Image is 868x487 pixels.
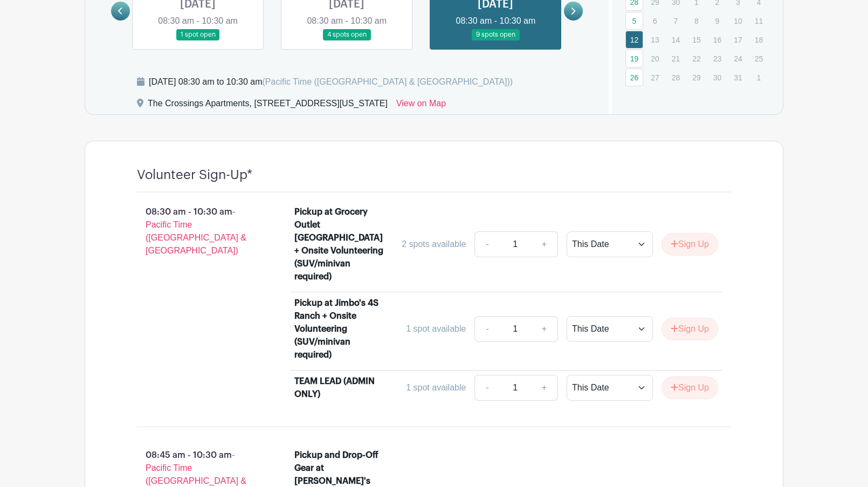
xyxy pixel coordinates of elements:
[708,31,726,48] p: 16
[687,69,705,86] p: 29
[750,69,768,86] p: 1
[294,297,388,361] div: Pickup at Jimbo's 4S Ranch + Onsite Volunteering (SUV/minivan required)
[646,50,664,67] p: 20
[750,50,768,67] p: 25
[148,97,388,114] div: The Crossings Apartments, [STREET_ADDRESS][US_STATE]
[402,238,466,251] div: 2 spots available
[662,376,718,399] button: Sign Up
[474,375,499,401] a: -
[137,167,252,183] h4: Volunteer Sign-Up*
[294,375,388,401] div: TEAM LEAD (ADMIN ONLY)
[662,318,718,340] button: Sign Up
[667,31,685,48] p: 14
[729,31,747,48] p: 17
[729,12,747,29] p: 10
[625,50,643,67] a: 19
[667,50,685,67] p: 21
[662,233,718,256] button: Sign Up
[625,31,643,49] a: 12
[687,50,705,67] p: 22
[708,12,726,29] p: 9
[531,316,558,342] a: +
[750,12,768,29] p: 11
[406,381,466,394] div: 1 spot available
[646,12,664,29] p: 6
[667,69,685,86] p: 28
[625,68,643,86] a: 26
[646,31,664,48] p: 13
[531,231,558,257] a: +
[729,50,747,67] p: 24
[750,31,768,48] p: 18
[687,31,705,48] p: 15
[708,69,726,86] p: 30
[646,69,664,86] p: 27
[687,12,705,29] p: 8
[625,12,643,30] a: 5
[474,231,499,257] a: -
[474,316,499,342] a: -
[667,12,685,29] p: 7
[729,69,747,86] p: 31
[262,77,513,86] span: (Pacific Time ([GEOGRAPHIC_DATA] & [GEOGRAPHIC_DATA]))
[294,205,388,283] div: Pickup at Grocery Outlet [GEOGRAPHIC_DATA] + Onsite Volunteering (SUV/minivan required)
[396,97,446,114] a: View on Map
[406,323,466,335] div: 1 spot available
[120,201,277,262] p: 08:30 am - 10:30 am
[149,76,513,88] div: [DATE] 08:30 am to 10:30 am
[531,375,558,401] a: +
[708,50,726,67] p: 23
